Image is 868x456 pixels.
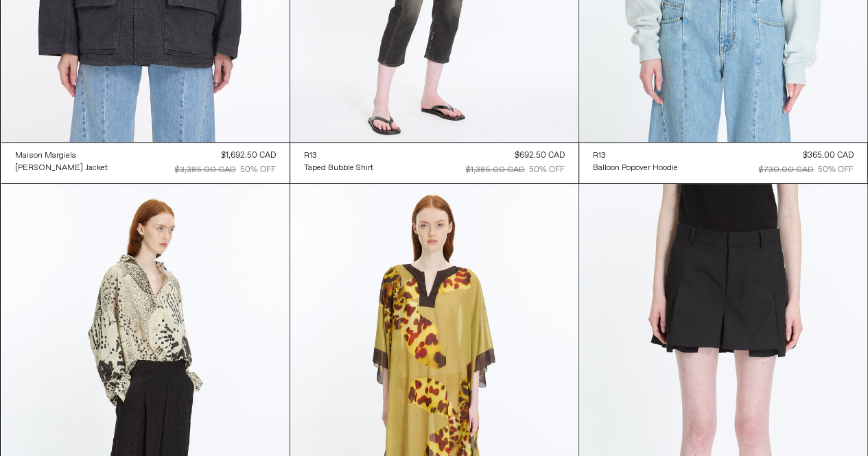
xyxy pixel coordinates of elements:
[304,162,373,174] a: Taped Bubble Shirt
[759,164,814,176] div: $730.00 CAD
[593,162,678,174] a: Balloon Popover Hoodie
[304,150,317,162] div: R13
[240,164,276,176] div: 50% OFF
[304,163,373,174] div: Taped Bubble Shirt
[593,149,678,162] a: R13
[466,164,525,176] div: $1,385.00 CAD
[175,164,236,176] div: $3,385.00 CAD
[593,150,606,162] div: R13
[529,164,565,176] div: 50% OFF
[15,150,76,162] div: Maison Margiela
[221,149,276,162] div: $1,692.50 CAD
[15,163,108,174] div: [PERSON_NAME] Jacket
[15,162,108,174] a: [PERSON_NAME] Jacket
[515,149,565,162] div: $692.50 CAD
[593,163,678,174] div: Balloon Popover Hoodie
[304,149,373,162] a: R13
[803,149,854,162] div: $365.00 CAD
[15,149,108,162] a: Maison Margiela
[818,164,854,176] div: 50% OFF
